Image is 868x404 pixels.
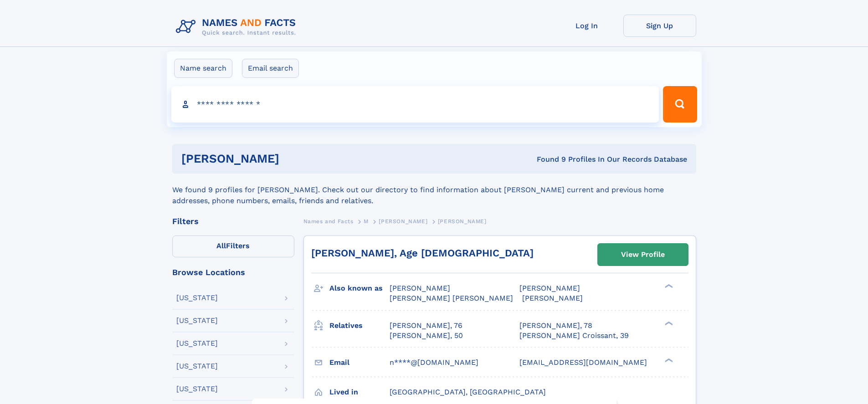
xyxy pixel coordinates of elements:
span: [PERSON_NAME] [PERSON_NAME] [390,294,513,302]
span: M [364,218,369,225]
a: [PERSON_NAME], 50 [390,331,463,341]
label: Email search [242,59,299,78]
a: [PERSON_NAME], Age [DEMOGRAPHIC_DATA] [311,247,534,259]
span: [PERSON_NAME] [522,294,583,302]
div: ❯ [663,357,673,363]
div: Browse Locations [172,268,294,276]
a: [PERSON_NAME], 78 [519,321,592,331]
div: ❯ [663,283,673,289]
a: [PERSON_NAME] Croissant, 39 [519,331,629,341]
div: ❯ [663,320,673,326]
span: [EMAIL_ADDRESS][DOMAIN_NAME] [519,358,647,367]
input: search input [171,86,659,123]
a: [PERSON_NAME], 76 [390,321,462,331]
div: Filters [172,217,294,225]
label: Name search [174,59,232,78]
div: [US_STATE] [176,317,218,324]
label: Filters [172,235,294,257]
div: [US_STATE] [176,294,218,302]
span: [PERSON_NAME] [519,284,580,292]
a: Sign Up [623,15,696,37]
span: [GEOGRAPHIC_DATA], [GEOGRAPHIC_DATA] [390,388,546,396]
span: All [216,241,226,250]
a: M [364,215,369,227]
a: Names and Facts [303,215,354,227]
h3: Also known as [329,281,390,296]
span: [PERSON_NAME] [390,284,450,292]
h1: [PERSON_NAME] [181,153,408,164]
div: View Profile [621,244,665,265]
img: Logo Names and Facts [172,15,303,39]
button: Search Button [663,86,697,123]
a: [PERSON_NAME] [379,215,427,227]
h3: Email [329,355,390,370]
div: Found 9 Profiles In Our Records Database [408,154,687,164]
div: [US_STATE] [176,363,218,370]
a: View Profile [598,244,688,266]
h3: Relatives [329,318,390,333]
span: [PERSON_NAME] [438,218,487,225]
a: Log In [550,15,623,37]
span: [PERSON_NAME] [379,218,427,225]
div: [US_STATE] [176,340,218,347]
div: [US_STATE] [176,385,218,393]
div: We found 9 profiles for [PERSON_NAME]. Check out our directory to find information about [PERSON_... [172,174,696,206]
h3: Lived in [329,384,390,400]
